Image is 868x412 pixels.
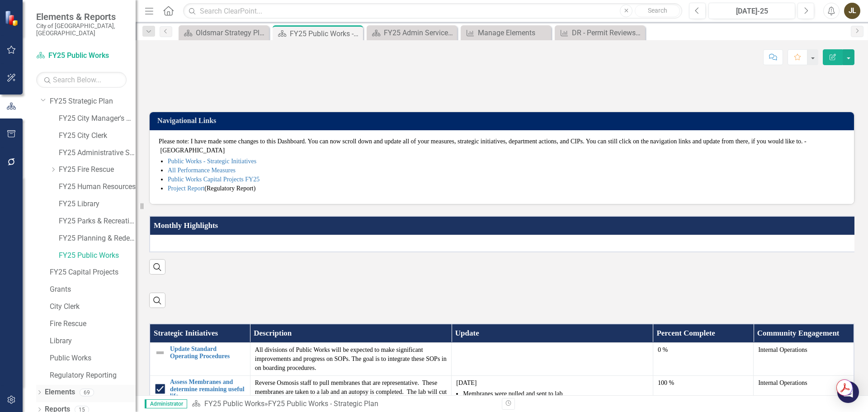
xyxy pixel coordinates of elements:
[59,199,136,209] a: FY25 Library
[59,251,136,261] a: FY25 Public Works
[653,343,753,376] td: Double-Click to Edit
[50,302,136,312] a: City Clerk
[758,379,807,386] span: Internal Operations
[557,27,643,38] a: DR - Permit Reviews (# of reviews)
[170,346,245,360] a: Update Standard Operating Procedures
[478,27,549,38] div: Manage Elements
[204,399,264,408] a: FY25 Public Works
[170,379,245,399] a: Assess Membranes and determine remaining useful life
[456,379,648,388] p: [DATE]
[268,399,378,408] div: FY25 Public Works - Strategic Plan
[59,182,136,192] a: FY25 Human Resources
[59,233,136,244] a: FY25 Planning & Redevelopment
[250,343,452,376] td: Double-Click to Edit
[572,27,643,38] div: DR - Permit Reviews (# of reviews)
[36,11,127,22] span: Elements & Reports
[50,353,136,364] a: Public Works
[255,346,447,373] p: All divisions of Public Works will be expected to make significant improvements and progress on S...
[844,3,860,19] button: JL
[181,27,267,38] a: Oldsmar Strategy Plan
[168,184,845,193] li: (Regulatory Report)
[196,27,267,38] div: Oldsmar Strategy Plan
[59,114,136,124] a: FY25 City Manager's Office
[36,72,127,88] input: Search Below...
[168,158,256,165] a: Public Works - Strategic Initiatives
[168,176,259,183] a: Public Works Capital Projects FY25
[708,3,795,19] button: [DATE]-25
[50,267,136,278] a: FY25 Capital Projects
[4,9,21,27] img: ClearPoint Strategy
[452,343,653,376] td: Double-Click to Edit
[155,384,165,394] img: Completed
[45,387,75,398] a: Elements
[155,347,165,358] img: Not Defined
[80,388,94,396] div: 69
[36,22,127,37] small: City of [GEOGRAPHIC_DATA], [GEOGRAPHIC_DATA]
[758,346,807,353] span: Internal Operations
[168,167,236,174] a: All Performance Measures
[36,51,127,61] a: FY25 Public Works
[635,5,680,17] button: Search
[50,319,136,329] a: Fire Rescue
[59,148,136,158] a: FY25 Administrative Services
[648,7,667,14] span: Search
[384,27,455,38] div: FY25 Admin Services - Strategic Plan
[290,28,361,39] div: FY25 Public Works - Strategic Plan
[712,6,792,17] div: [DATE]-25
[150,235,857,252] td: Double-Click to Edit
[50,284,136,295] a: Grants
[150,343,250,376] td: Double-Click to Edit Right Click for Context Menu
[463,27,549,38] a: Manage Elements
[168,185,204,192] a: Project Report
[192,399,495,409] div: »
[50,370,136,381] a: Regulatory Reporting
[59,165,136,175] a: FY25 Fire Rescue
[50,336,136,346] a: Library
[157,117,849,125] h3: Navigational Links
[658,346,749,355] div: 0 %
[59,216,136,227] a: FY25 Parks & Recreation
[145,399,187,408] span: Administrator
[59,131,136,141] a: FY25 City Clerk
[183,3,682,19] input: Search ClearPoint...
[159,137,845,155] p: Please note: I have made some changes to this Dashboard. You can now scroll down and update all o...
[369,27,455,38] a: FY25 Admin Services - Strategic Plan
[658,379,749,388] div: 100 %
[754,343,854,376] td: Double-Click to Edit
[463,389,648,398] li: Membranes were pulled and sent to lab
[50,96,136,107] a: FY25 Strategic Plan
